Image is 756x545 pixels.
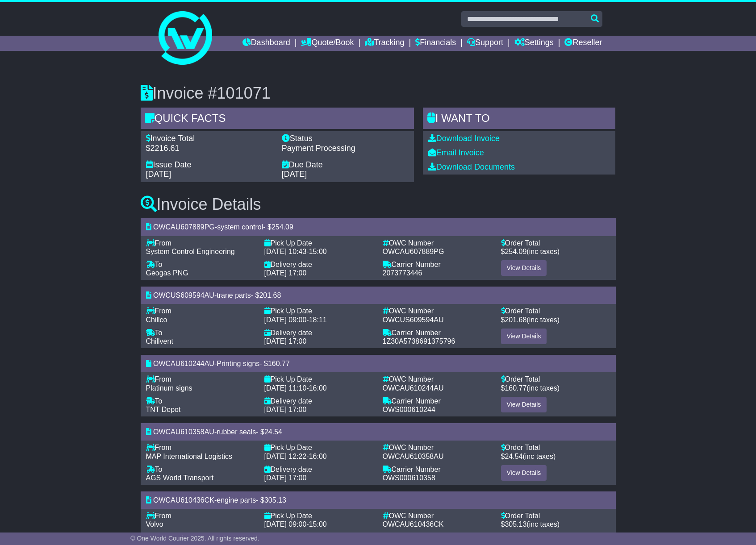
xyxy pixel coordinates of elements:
[282,134,409,144] div: Status
[264,329,374,337] div: Delivery date
[259,291,281,299] span: 201.68
[282,160,409,170] div: Due Date
[383,465,492,474] div: Carrier Number
[264,260,374,269] div: Delivery date
[501,512,610,520] div: Order Total
[501,452,610,461] div: $ (inc taxes)
[501,307,610,315] div: Order Total
[383,384,444,392] span: OWCAU610244AU
[301,36,354,51] a: Quote/Book
[264,269,307,277] span: [DATE] 17:00
[514,36,554,51] a: Settings
[217,360,259,367] span: Printing signs
[146,248,235,255] span: System Control Engineering
[383,397,492,405] div: Carrier Number
[264,512,374,520] div: Pick Up Date
[146,269,188,277] span: Geogas PNG
[217,496,256,504] span: engine parts
[428,162,515,171] a: Download Documents
[309,520,327,528] span: 15:00
[264,406,307,413] span: [DATE] 17:00
[217,428,256,436] span: rubber seals
[505,384,526,392] span: 160.77
[383,375,492,383] div: OWC Number
[264,397,374,405] div: Delivery date
[217,291,251,299] span: trane parts
[264,384,374,392] div: -
[146,384,192,392] span: Platinum signs
[383,443,492,452] div: OWC Number
[153,291,214,299] span: OWCUS609594AU
[264,443,374,452] div: Pick Up Date
[505,520,526,528] span: 305.13
[146,260,255,269] div: To
[264,316,307,324] span: [DATE] 09:00
[415,36,456,51] a: Financials
[217,223,263,231] span: system control
[501,520,610,528] div: $ (inc taxes)
[141,355,616,372] div: - - $
[264,384,307,392] span: [DATE] 11:10
[501,397,547,412] a: View Details
[309,453,327,460] span: 16:00
[501,239,610,247] div: Order Total
[146,316,167,324] span: Chillco
[146,512,255,520] div: From
[383,337,455,345] span: 1Z30A5738691375796
[146,406,181,413] span: TNT Depot
[264,428,282,436] span: 24.54
[146,144,273,154] div: $2216.61
[141,423,616,441] div: - - $
[146,443,255,452] div: From
[141,491,616,509] div: - - $
[141,196,616,213] h3: Invoice Details
[423,108,616,132] div: I WANT to
[264,496,286,504] span: 305.13
[428,148,484,157] a: Email Invoice
[146,520,163,528] span: Volvo
[501,375,610,383] div: Order Total
[153,428,214,436] span: OWCAU610358AU
[383,269,422,277] span: 2073773446
[467,36,503,51] a: Support
[428,134,500,143] a: Download Invoice
[505,248,526,255] span: 254.09
[268,360,290,367] span: 160.77
[146,160,273,170] div: Issue Date
[153,496,214,504] span: OWCAU610436CK
[264,465,374,474] div: Delivery date
[146,397,255,405] div: To
[282,170,409,179] div: [DATE]
[383,239,492,247] div: OWC Number
[146,170,273,179] div: [DATE]
[365,36,404,51] a: Tracking
[146,375,255,383] div: From
[271,223,293,231] span: 254.09
[264,452,374,461] div: -
[146,329,255,337] div: To
[141,108,414,132] div: Quick Facts
[130,535,259,542] span: © One World Courier 2025. All rights reserved.
[141,287,616,304] div: - - $
[264,375,374,383] div: Pick Up Date
[309,384,327,392] span: 16:00
[383,474,435,482] span: OWS000610358
[264,307,374,315] div: Pick Up Date
[146,337,173,345] span: Chillvent
[383,248,444,255] span: OWCAU607889PG
[264,453,307,460] span: [DATE] 12:22
[383,520,444,528] span: OWCAU610436CK
[564,36,602,51] a: Reseller
[383,329,492,337] div: Carrier Number
[146,134,273,144] div: Invoice Total
[501,384,610,392] div: $ (inc taxes)
[383,316,444,324] span: OWCUS609594AU
[383,453,444,460] span: OWCAU610358AU
[282,144,409,154] div: Payment Processing
[264,520,307,528] span: [DATE] 09:00
[264,474,307,482] span: [DATE] 17:00
[501,260,547,276] a: View Details
[153,360,214,367] span: OWCAU610244AU
[505,316,526,324] span: 201.68
[309,316,327,324] span: 18:11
